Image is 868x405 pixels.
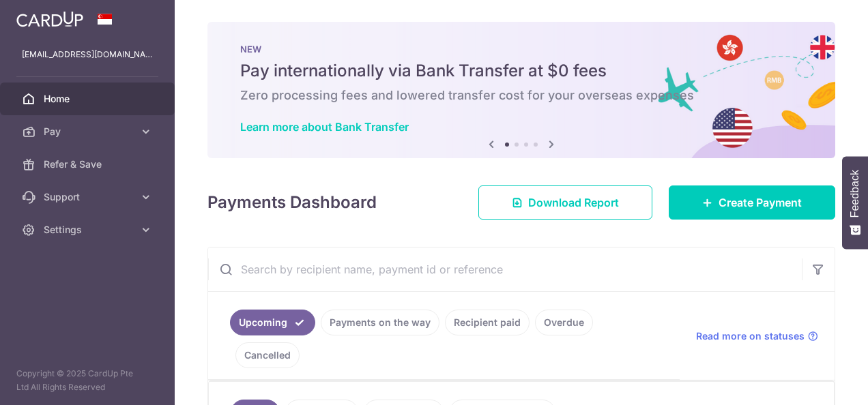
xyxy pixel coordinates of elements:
span: Refer & Save [44,157,134,171]
a: Learn more about Bank Transfer [240,120,409,134]
h4: Payments Dashboard [207,190,377,215]
a: Payments on the way [321,310,439,335]
input: Search by recipient name, payment id or reference [208,247,802,291]
img: CardUp [16,11,83,27]
a: Cancelled [235,342,300,368]
span: Create Payment [719,194,802,211]
a: Recipient paid [445,310,530,335]
a: Read more on statuses [696,329,818,343]
span: Download Report [528,194,619,211]
p: NEW [240,44,802,55]
button: Feedback - Show survey [842,156,868,249]
a: Create Payment [669,185,835,220]
a: Download Report [478,185,652,220]
p: [EMAIL_ADDRESS][DOMAIN_NAME] [22,48,153,61]
img: Bank transfer banner [207,22,835,158]
span: Home [44,92,134,106]
h5: Pay internationally via Bank Transfer at $0 fees [240,60,802,82]
span: Read more on statuses [696,329,805,343]
a: Upcoming [230,310,315,335]
h6: Zero processing fees and lowered transfer cost for your overseas expenses [240,87,802,104]
span: Support [44,190,134,204]
span: Settings [44,223,134,237]
a: Overdue [535,310,593,335]
span: Feedback [849,170,861,217]
span: Pay [44,125,134,138]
